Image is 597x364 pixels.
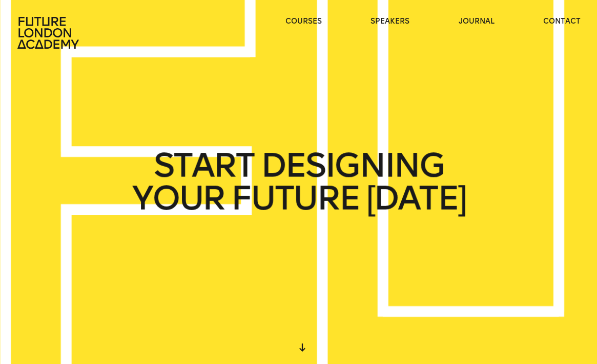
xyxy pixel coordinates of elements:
[153,149,254,182] span: START
[260,149,443,182] span: DESIGNING
[285,16,322,27] a: courses
[132,182,224,215] span: YOUR
[366,182,465,215] span: [DATE]
[231,182,359,215] span: FUTURE
[543,16,581,27] a: contact
[459,16,495,27] a: journal
[370,16,409,27] a: speakers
